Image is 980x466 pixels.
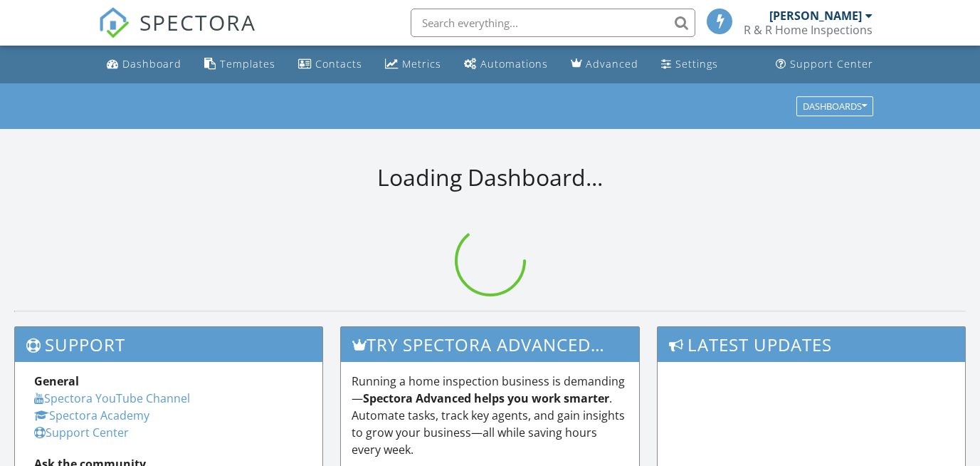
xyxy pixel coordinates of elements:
a: Dashboard [101,51,187,78]
h3: Try spectora advanced [DATE] [341,327,640,362]
a: Metrics [379,51,447,78]
div: Dashboards [803,101,867,111]
div: [PERSON_NAME] [769,9,862,23]
h3: Latest Updates [658,327,965,362]
div: Contacts [315,57,362,71]
h3: Support [15,327,322,362]
div: Templates [220,57,275,71]
a: SPECTORA [98,19,256,49]
strong: Spectora Advanced helps you work smarter [363,390,609,406]
a: Spectora YouTube Channel [34,390,190,406]
img: The Best Home Inspection Software - Spectora [98,7,130,38]
strong: General [34,373,79,389]
a: Support Center [770,51,879,78]
button: Dashboards [796,96,873,116]
a: Automations (Basic) [458,51,554,78]
a: Settings [655,51,724,78]
div: R & R Home Inspections [744,23,873,37]
div: Dashboard [122,57,181,71]
div: Settings [675,57,718,71]
div: Automations [480,57,548,71]
a: Support Center [34,425,129,440]
input: Search everything... [411,9,695,37]
a: Advanced [565,51,644,78]
div: Metrics [402,57,441,71]
span: SPECTORA [139,7,256,37]
a: Templates [199,51,281,78]
p: Running a home inspection business is demanding— . Automate tasks, track key agents, and gain ins... [352,373,629,458]
a: Spectora Academy [34,408,149,423]
a: Contacts [293,51,368,78]
div: Support Center [790,57,873,71]
div: Advanced [586,57,638,71]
